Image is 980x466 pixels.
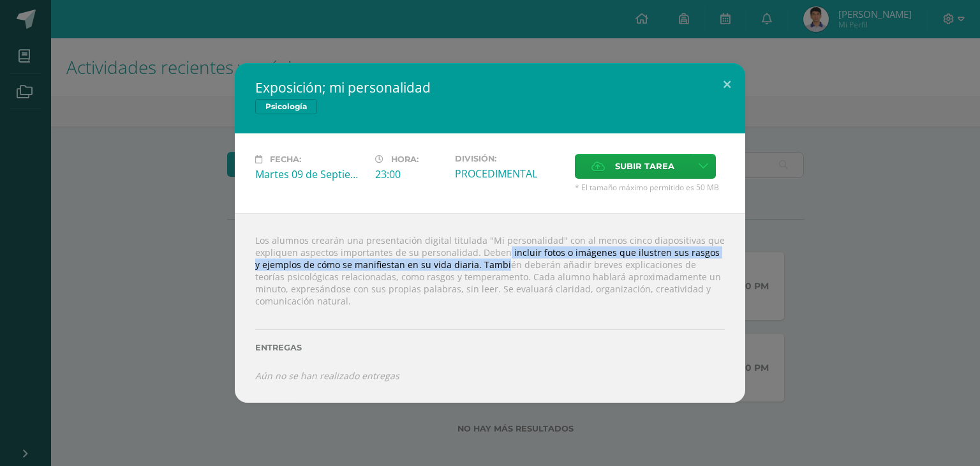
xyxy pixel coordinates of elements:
label: División: [455,154,565,163]
div: PROCEDIMENTAL [455,167,565,181]
div: Los alumnos crearán una presentación digital titulada "Mi personalidad" con al menos cinco diapos... [235,213,745,403]
label: Entregas [255,343,725,352]
span: Psicología [255,99,317,114]
h2: Exposición; mi personalidad [255,79,725,96]
span: Hora: [391,154,419,164]
span: * El tamaño máximo permitido es 50 MB [575,182,725,193]
button: Close (Esc) [709,63,745,107]
div: 23:00 [375,167,445,181]
i: Aún no se han realizado entregas [255,370,399,382]
span: Fecha: [270,154,301,164]
div: Martes 09 de Septiembre [255,167,365,181]
span: Subir tarea [615,154,674,178]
